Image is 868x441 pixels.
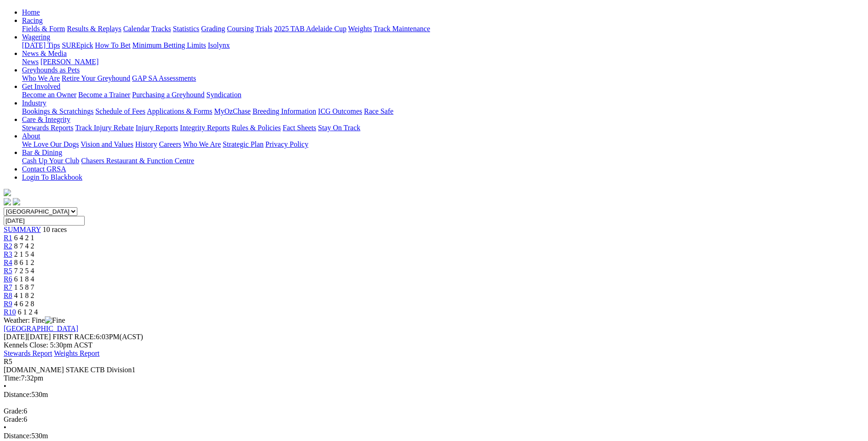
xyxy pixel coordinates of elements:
a: SUMMARY [4,226,41,233]
a: Rules & Policies [232,124,281,132]
a: We Love Our Dogs [22,140,79,148]
a: Contact GRSA [22,165,66,173]
a: Login To Blackbook [22,173,82,181]
a: Minimum Betting Limits [132,41,206,49]
a: R4 [4,259,12,266]
a: R5 [4,267,12,275]
div: 7:32pm [4,374,864,382]
a: Who We Are [22,74,60,82]
a: Grading [201,25,225,33]
span: 4 1 8 2 [14,292,34,299]
div: 530m [4,432,864,440]
a: Strategic Plan [223,140,264,148]
span: Distance: [4,432,31,440]
a: Stay On Track [318,124,360,132]
a: Breeding Information [253,107,316,115]
span: Grade: [4,415,24,423]
a: R3 [4,250,12,258]
a: Bookings & Scratchings [22,107,93,115]
img: logo-grsa-white.png [4,189,11,196]
a: R7 [4,283,12,291]
div: About [22,140,864,149]
a: Results & Replays [67,25,121,33]
a: [PERSON_NAME] [40,58,98,66]
a: Greyhounds as Pets [22,66,80,74]
a: Syndication [206,91,241,99]
a: Become an Owner [22,91,76,99]
div: Care & Integrity [22,124,864,132]
a: Stewards Reports [22,124,73,132]
a: Statistics [173,25,199,33]
div: Racing [22,25,864,33]
a: Fact Sheets [283,124,316,132]
a: Careers [159,140,181,148]
div: Bar & Dining [22,157,864,165]
a: Privacy Policy [265,140,308,148]
a: Purchasing a Greyhound [132,91,205,99]
span: FIRST RACE: [53,333,96,341]
a: Schedule of Fees [95,107,145,115]
a: Bar & Dining [22,149,62,156]
a: Care & Integrity [22,116,70,123]
img: twitter.svg [13,198,20,205]
a: R2 [4,242,12,250]
a: Cash Up Your Club [22,157,79,165]
div: Industry [22,107,864,116]
a: Vision and Values [81,140,133,148]
a: MyOzChase [214,107,251,115]
a: 2025 TAB Adelaide Cup [274,25,346,33]
div: News & Media [22,58,864,66]
a: Home [22,8,40,16]
a: Who We Are [183,140,221,148]
a: R10 [4,308,16,316]
span: 7 2 5 4 [14,267,34,275]
a: Get Involved [22,83,60,90]
a: SUREpick [62,41,93,49]
a: Fields & Form [22,25,65,33]
span: [DATE] [4,333,27,341]
a: [GEOGRAPHIC_DATA] [4,325,78,332]
a: Become a Trainer [78,91,130,99]
a: R8 [4,292,12,299]
a: R1 [4,234,12,242]
a: Industry [22,99,46,107]
span: 8 6 1 2 [14,259,34,266]
a: Coursing [227,25,254,33]
a: Weights Report [54,349,100,357]
input: Select date [4,216,85,226]
span: Distance: [4,391,31,398]
a: Chasers Restaurant & Function Centre [81,157,194,165]
a: Race Safe [364,107,393,115]
span: R5 [4,358,12,365]
span: 6:03PM(ACST) [53,333,143,341]
div: 530m [4,391,864,399]
span: 8 7 4 2 [14,242,34,250]
span: 1 5 8 7 [14,283,34,291]
a: GAP SA Assessments [132,74,196,82]
a: About [22,132,40,140]
span: Weather: Fine [4,316,65,324]
div: Wagering [22,41,864,50]
span: 4 6 2 8 [14,300,34,308]
a: Applications & Forms [147,107,212,115]
div: Get Involved [22,91,864,99]
img: Fine [45,316,65,325]
div: [DOMAIN_NAME] STAKE CTB Division1 [4,366,864,374]
a: Calendar [123,25,150,33]
span: R9 [4,300,12,308]
a: [DATE] Tips [22,41,60,49]
a: Tracks [151,25,171,33]
a: News [22,58,38,66]
a: Racing [22,17,43,24]
a: R6 [4,275,12,283]
div: Greyhounds as Pets [22,74,864,83]
a: Weights [348,25,372,33]
div: 6 [4,407,864,415]
a: Isolynx [208,41,230,49]
span: [DATE] [4,333,51,341]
